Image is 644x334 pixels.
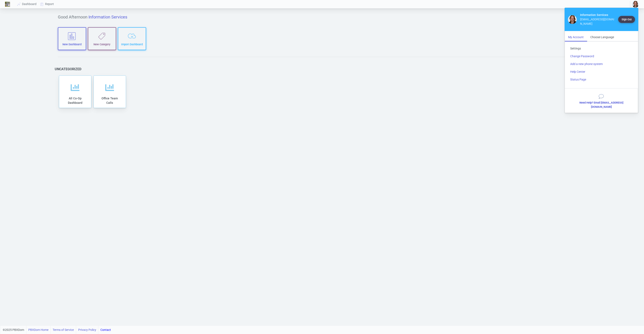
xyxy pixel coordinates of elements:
h6: Uncategorized [55,67,81,71]
a: Settings [567,45,636,52]
span: Office Team Calls [101,97,118,104]
a: Help Center [567,68,636,76]
div: ©2025 PBXDom [3,326,111,334]
a: Terms of Service [53,326,74,334]
button: Import Dashboard [118,27,146,50]
span: All Co-Op Dashboard [68,97,82,104]
a: Status Page [567,76,636,83]
div: My Account [565,33,587,41]
button: New Dashboard [58,27,86,50]
a: Privacy Policy [78,326,96,334]
div: Choose Language [587,33,617,41]
button: New Category [88,27,116,50]
img: Logo [5,2,10,7]
img: b58afa1a639c9901f0a2fe583c38e912 [568,15,577,24]
a: Add a new phone system [567,60,636,68]
a: PBXDom Home [28,326,48,334]
b: Need Help? Email [EMAIL_ADDRESS][DOMAIN_NAME] [579,101,623,108]
a: Contact [100,326,111,334]
a: Change Password [567,52,636,60]
a: Report [39,0,56,8]
h5: Good Afternoon [58,14,586,19]
div: Information Services [580,13,616,17]
button: Need Help? Email [EMAIL_ADDRESS][DOMAIN_NAME] [567,91,635,110]
span: Information Services [88,14,127,19]
img: b58afa1a639c9901f0a2fe583c38e912 [632,1,639,8]
button: Sign Out [618,16,635,23]
div: [EMAIL_ADDRESS][DOMAIN_NAME] [580,17,616,26]
a: Dashboard [16,0,39,8]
